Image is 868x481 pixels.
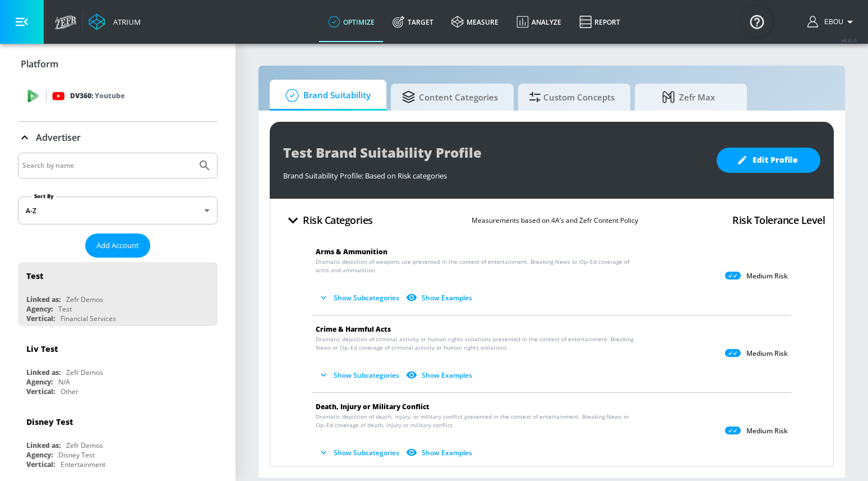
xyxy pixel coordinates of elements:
[58,304,72,314] div: Test
[26,304,53,314] div: Agency:
[404,366,477,384] button: Show Examples
[316,335,634,352] span: Dramatic depiction of criminal activity or human rights violations presented in the context of en...
[26,368,61,377] div: Linked as:
[646,84,731,111] span: Zefr Max
[26,271,43,281] div: Test
[26,460,55,469] div: Vertical:
[32,193,56,200] label: Sort By
[22,158,192,173] input: Search by name
[472,214,638,226] p: Measurements based on 4A’s and Zefr Content Policy
[570,2,629,42] a: Report
[442,2,507,42] a: measure
[18,335,218,399] div: Liv TestLinked as:Zefr DemosAgency:N/AVertical:Other
[26,441,61,450] div: Linked as:
[66,441,103,450] div: Zefr Demos
[316,366,404,384] button: Show Subcategories
[820,18,843,26] span: login as: ebou.njie@zefr.com
[26,450,53,460] div: Agency:
[316,413,634,429] span: Dramatic depiction of death, injury, or military conflict presented in the context of entertainme...
[384,2,442,42] a: Target
[807,15,857,29] button: Ebou
[281,82,371,109] span: Brand Suitability
[66,368,103,377] div: Zefr Demos
[18,79,218,113] div: DV360: Youtube
[746,427,788,436] p: Medium Risk
[319,2,384,42] a: optimize
[26,387,55,396] div: Vertical:
[70,90,124,102] p: DV360:
[36,131,81,144] p: Advertiser
[61,314,116,323] div: Financial Services
[96,239,139,252] span: Add Account
[746,349,788,358] p: Medium Risk
[316,443,404,462] button: Show Subcategories
[404,288,477,307] button: Show Examples
[18,122,218,153] div: Advertiser
[26,416,73,427] div: Disney Test
[717,148,820,173] button: Edit Profile
[26,343,58,354] div: Liv Test
[26,295,61,304] div: Linked as:
[18,408,218,472] div: Disney TestLinked as:Zefr DemosAgency:Disney TestVertical:Entertainment
[61,387,79,396] div: Other
[404,443,477,462] button: Show Examples
[316,288,404,307] button: Show Subcategories
[739,153,798,167] span: Edit Profile
[741,6,773,37] button: Open Resource Center
[746,272,788,281] p: Medium Risk
[316,324,391,334] span: Crime & Harmful Acts
[18,262,218,326] div: TestLinked as:Zefr DemosAgency:TestVertical:Financial Services
[316,247,387,256] span: Arms & Ammunition
[21,58,58,70] p: Platform
[732,212,825,228] h4: Risk Tolerance Level
[402,84,498,111] span: Content Categories
[95,90,124,102] p: Youtube
[58,377,70,387] div: N/A
[316,402,430,411] span: Death, Injury or Military Conflict
[316,258,634,274] span: Dramatic depiction of weapons use presented in the context of entertainment. Breaking News or Op–...
[18,196,218,225] div: A-Z
[841,37,857,43] span: v 4.32.0
[279,207,377,233] button: Risk Categories
[303,212,373,228] h4: Risk Categories
[66,295,103,304] div: Zefr Demos
[283,165,705,181] div: Brand Suitability Profile: Based on Risk categories
[58,450,95,460] div: Disney Test
[61,460,105,469] div: Entertainment
[26,314,55,323] div: Vertical:
[529,84,615,111] span: Custom Concepts
[109,17,141,27] div: Atrium
[507,2,570,42] a: Analyze
[85,233,150,258] button: Add Account
[18,48,218,80] div: Platform
[26,377,53,387] div: Agency:
[89,13,141,30] a: Atrium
